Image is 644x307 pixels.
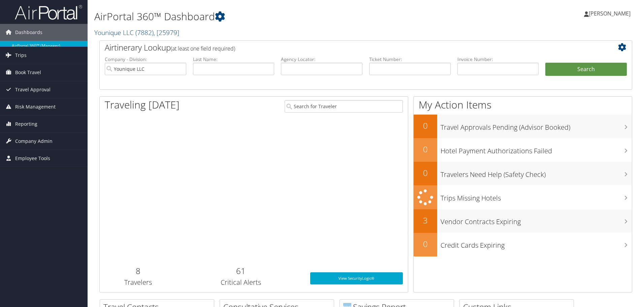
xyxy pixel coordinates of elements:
[15,150,50,167] span: Employee Tools
[15,133,53,150] span: Company Admin
[441,166,632,179] h3: Travelers Need Help (Safety Check)
[310,272,403,284] a: View SecurityLogic®
[285,100,403,113] input: Search for Traveler
[441,119,632,132] h3: Travel Approvals Pending (Advisor Booked)
[94,9,456,24] h1: AirPortal 360™ Dashboard
[545,63,627,76] button: Search
[135,28,154,37] span: ( 7882 )
[369,56,451,63] label: Ticket Number:
[15,24,42,41] span: Dashboards
[15,64,41,81] span: Book Travel
[171,45,235,52] span: (at least one field required)
[414,185,632,209] a: Trips Missing Hotels
[414,98,632,112] h1: My Action Items
[457,56,539,63] label: Invoice Number:
[15,47,27,64] span: Trips
[414,138,632,162] a: 0Hotel Payment Authorizations Failed
[589,10,631,17] span: [PERSON_NAME]
[414,209,632,233] a: 3Vendor Contracts Expiring
[15,81,51,98] span: Travel Approval
[441,190,632,203] h3: Trips Missing Hotels
[105,56,186,63] label: Company - Division:
[105,42,582,53] h2: Airtinerary Lookup
[441,237,632,250] h3: Credit Cards Expiring
[15,116,37,132] span: Reporting
[414,162,632,185] a: 0Travelers Need Help (Safety Check)
[414,144,437,155] h2: 0
[105,98,180,112] h1: Traveling [DATE]
[414,233,632,256] a: 0Credit Cards Expiring
[414,215,437,226] h2: 3
[182,265,300,277] h2: 61
[414,115,632,138] a: 0Travel Approvals Pending (Advisor Booked)
[105,265,172,277] h2: 8
[193,56,275,63] label: Last Name:
[414,120,437,131] h2: 0
[154,28,179,37] span: , [ 25979 ]
[584,3,637,24] a: [PERSON_NAME]
[414,238,437,250] h2: 0
[182,278,300,287] h3: Critical Alerts
[414,167,437,179] h2: 0
[441,143,632,156] h3: Hotel Payment Authorizations Failed
[105,278,172,287] h3: Travelers
[15,4,82,20] img: airportal-logo.png
[441,214,632,226] h3: Vendor Contracts Expiring
[15,98,56,115] span: Risk Management
[281,56,362,63] label: Agency Locator:
[94,28,179,37] a: Younique LLC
